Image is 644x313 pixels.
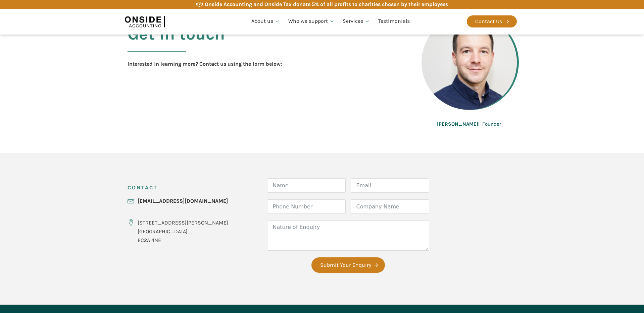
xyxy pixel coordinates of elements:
input: Name [267,178,346,193]
input: Phone Number [267,199,346,214]
a: Contact Us [467,15,517,27]
img: Onside Accounting [125,14,165,29]
input: Email [351,178,429,193]
a: Testimonials [374,10,414,33]
div: | Founder [437,120,501,128]
h2: Get in touch [128,25,225,60]
a: About us [247,10,284,33]
button: Submit Your Enquiry [311,257,385,273]
div: Interested in learning more? Contact us using the form below: [128,60,282,68]
h3: CONTACT [128,178,158,197]
a: Who we support [284,10,339,33]
textarea: Nature of Enquiry [267,221,429,251]
a: Services [339,10,374,33]
div: Contact Us [475,17,502,26]
b: [PERSON_NAME] [437,121,478,127]
div: [STREET_ADDRESS][PERSON_NAME] [GEOGRAPHIC_DATA] EC2A 4NE [138,218,228,244]
input: Company Name [351,199,429,214]
a: [EMAIL_ADDRESS][DOMAIN_NAME] [138,197,228,205]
